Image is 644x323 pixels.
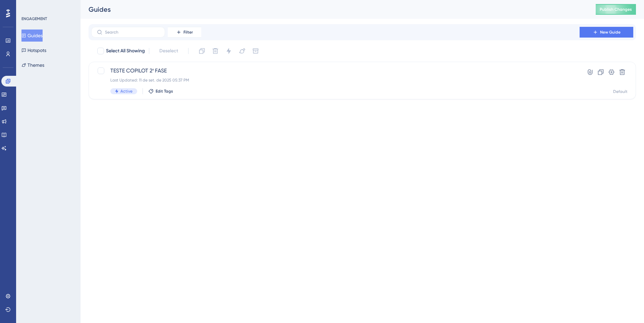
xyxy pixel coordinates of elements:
[110,77,560,83] div: Last Updated: 11 de set. de 2025 05:37 PM
[183,30,193,35] span: Filter
[148,89,173,94] button: Edit Tags
[580,27,633,38] button: New Guide
[106,47,145,55] span: Select All Showing
[105,30,159,35] input: Search
[159,47,178,55] span: Deselect
[120,89,132,94] span: Active
[600,30,621,35] span: New Guide
[89,5,579,14] div: Guides
[21,30,43,42] button: Guides
[596,4,636,15] button: Publish Changes
[21,44,46,56] button: Hotspots
[168,27,201,38] button: Filter
[153,45,184,57] button: Deselect
[613,89,628,94] div: Default
[110,67,560,75] span: TESTE COPILOT 2ª FASE
[600,7,632,12] span: Publish Changes
[21,59,44,71] button: Themes
[156,89,173,94] span: Edit Tags
[21,16,47,21] div: ENGAGEMENT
